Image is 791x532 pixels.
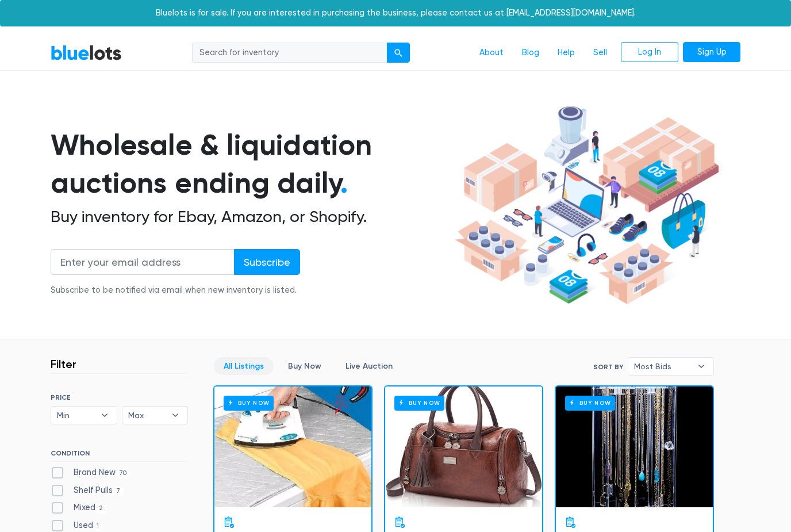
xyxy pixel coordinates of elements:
span: 7 [113,487,124,496]
input: Enter your email address [51,249,235,275]
span: 70 [116,469,130,478]
input: Subscribe [234,249,300,275]
b: ▾ [163,407,187,424]
a: Buy Now [385,386,542,507]
a: Buy Now [214,386,371,507]
span: 2 [95,504,107,514]
a: Blog [513,42,548,64]
h3: Filter [51,357,76,371]
h6: Buy Now [565,396,615,410]
a: About [470,42,513,64]
span: . [340,166,348,200]
h6: Buy Now [224,396,274,410]
a: Live Auction [336,357,402,375]
label: Shelf Pulls [51,484,124,497]
label: Mixed [51,502,107,514]
b: ▾ [689,358,713,375]
a: Buy Now [278,357,331,375]
a: BlueLots [51,44,122,61]
label: Used [51,519,103,532]
b: ▾ [93,407,117,424]
label: Sort By [593,362,623,372]
label: Brand New [51,466,130,479]
h6: Buy Now [394,396,444,410]
a: Sell [584,42,616,64]
input: Search for inventory [192,43,387,63]
a: Buy Now [556,386,713,507]
div: Subscribe to be notified via email when new inventory is listed. [51,284,300,297]
a: Log In [621,42,678,63]
a: Help [548,42,584,64]
h6: CONDITION [51,449,188,462]
h2: Buy inventory for Ebay, Amazon, or Shopify. [51,207,451,227]
h6: PRICE [51,393,188,401]
img: hero-ee84e7d0318cb26816c560f6b4441b76977f77a177738b4e94f68c95b2b83dbb.png [451,101,723,310]
span: 1 [93,522,103,531]
h1: Wholesale & liquidation auctions ending daily [51,126,451,202]
span: Min [57,407,95,424]
a: All Listings [214,357,274,375]
span: Most Bids [634,358,692,375]
a: Sign Up [683,42,740,63]
span: Max [128,407,166,424]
